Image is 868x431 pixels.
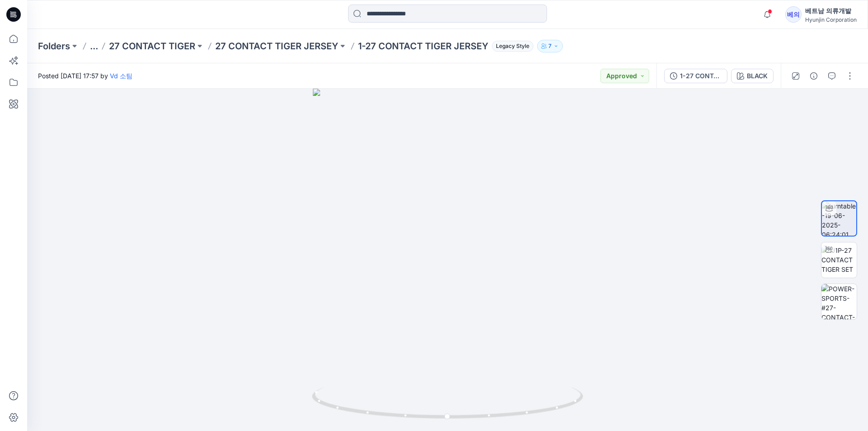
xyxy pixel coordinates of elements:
a: 27 CONTACT TIGER JERSEY [215,40,338,52]
p: 7 [548,41,552,51]
img: turntable-19-06-2025-06:24:01 [822,201,856,236]
span: Legacy Style [492,41,533,52]
a: Folders [38,40,70,52]
a: 27 CONTACT TIGER [109,40,195,52]
div: 베트남 의류개발 [805,5,857,16]
div: Hyunjin Corporation [805,16,857,23]
img: POWER-SPORTS-#27-CONTACT-TIGER-JERSEY-(XS-3XL)-25.06.09---Layout [821,284,857,319]
img: 1J1P-27 CONTACT TIGER SET [821,246,857,274]
a: Vd 소팀 [110,72,132,80]
button: 7 [537,40,563,52]
div: 1-27 CONTACT TIGER JERSEY [680,71,722,81]
div: BLACK [747,71,768,81]
button: Legacy Style [488,40,533,52]
button: 1-27 CONTACT TIGER JERSEY [664,69,727,83]
button: Details [807,69,821,83]
button: ... [90,40,98,52]
div: 베의 [785,6,802,23]
p: 1-27 CONTACT TIGER JERSEY [358,40,488,52]
button: BLACK [731,69,774,83]
span: Posted [DATE] 17:57 by [38,71,132,81]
